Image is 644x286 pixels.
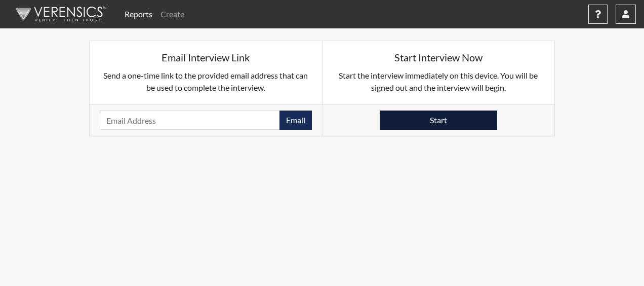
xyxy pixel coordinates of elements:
a: Create [156,4,188,24]
a: Reports [120,4,156,24]
h5: Email Interview Link [100,51,312,63]
input: Email Address [100,111,280,130]
button: Start [380,111,497,130]
p: Start the interview immediately on this device. You will be signed out and the interview will begin. [333,69,545,94]
h5: Start Interview Now [333,51,545,63]
p: Send a one-time link to the provided email address that can be used to complete the interview. [100,69,312,94]
button: Email [279,111,312,130]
